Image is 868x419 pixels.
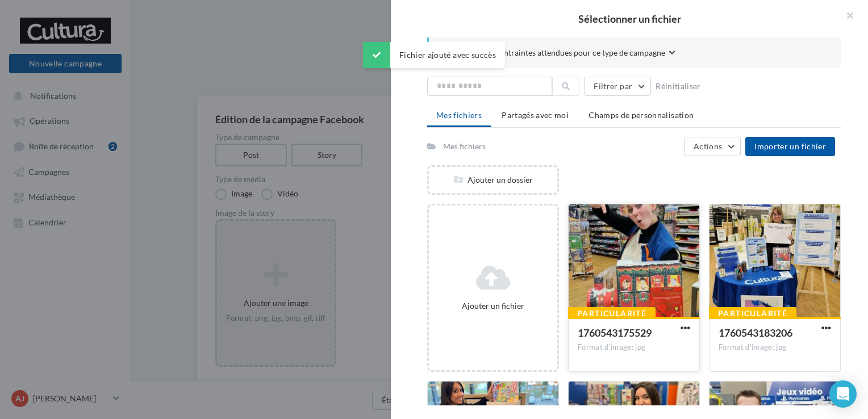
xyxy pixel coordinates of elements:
div: Fichier ajouté avec succès [363,42,505,68]
div: Ajouter un fichier [433,300,553,312]
div: Ajouter un dossier [429,174,557,186]
button: Consulter les contraintes attendues pour ce type de campagne [447,47,675,61]
button: Importer un fichier [745,137,835,156]
div: Format d'image: jpg [578,342,690,353]
span: Partagés avec moi [502,110,569,120]
button: Réinitialiser [651,79,706,93]
button: Filtrer par [584,77,651,96]
span: 1760543175529 [578,326,652,339]
span: Actions [694,141,722,151]
span: Mes fichiers [436,110,482,120]
span: 1760543183206 [719,326,792,339]
span: Importer un fichier [754,141,826,151]
h2: Sélectionner un fichier [409,14,850,24]
div: Mes fichiers [443,141,486,152]
button: Actions [684,137,741,156]
span: Consulter les contraintes attendues pour ce type de campagne [447,47,665,58]
span: Champs de personnalisation [589,110,694,120]
div: Particularité [568,307,656,320]
div: Format d'image: jpg [719,342,831,353]
div: Open Intercom Messenger [829,380,857,408]
div: Particularité [709,307,796,320]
